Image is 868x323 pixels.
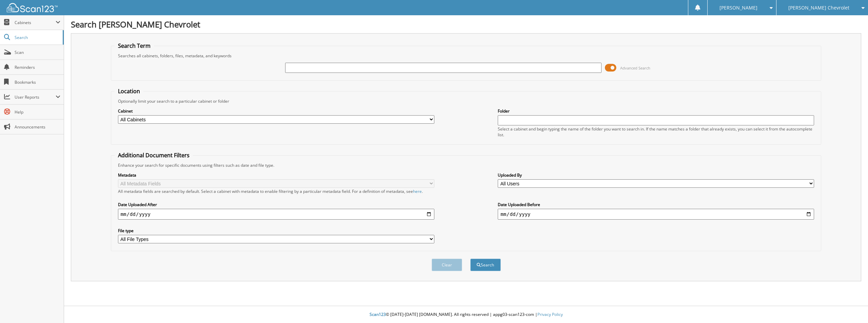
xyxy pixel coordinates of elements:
[71,19,861,30] h1: Search [PERSON_NAME] Chevrolet
[118,188,434,194] div: All metadata fields are searched by default. Select a cabinet with metadata to enable filtering b...
[498,172,814,178] label: Uploaded By
[118,228,434,234] label: File type
[15,94,56,100] span: User Reports
[15,64,60,70] span: Reminders
[15,124,60,130] span: Announcements
[370,311,386,317] span: Scan123
[115,162,818,168] div: Enhance your search for specific documents using filters such as date and file type.
[620,65,650,70] span: Advanced Search
[498,108,814,114] label: Folder
[15,49,60,55] span: Scan
[15,20,56,25] span: Cabinets
[498,202,814,207] label: Date Uploaded Before
[498,126,814,138] div: Select a cabinet and begin typing the name of the folder you want to search in. If the name match...
[118,202,434,207] label: Date Uploaded After
[498,209,814,220] input: end
[118,209,434,220] input: start
[115,42,154,49] legend: Search Term
[413,188,422,194] a: here
[115,152,193,159] legend: Additional Document Filters
[64,306,868,323] div: © [DATE]-[DATE] [DOMAIN_NAME]. All rights reserved | appg03-scan123-com |
[432,259,462,271] button: Clear
[15,35,59,40] span: Search
[788,6,849,10] span: [PERSON_NAME] Chevrolet
[115,53,818,59] div: Searches all cabinets, folders, files, metadata, and keywords
[7,3,58,12] img: scan123-logo-white.svg
[15,79,60,85] span: Bookmarks
[115,98,818,104] div: Optionally limit your search to a particular cabinet or folder
[115,87,143,95] legend: Location
[470,259,501,271] button: Search
[15,109,60,115] span: Help
[118,172,434,178] label: Metadata
[537,311,563,317] a: Privacy Policy
[118,108,434,114] label: Cabinet
[719,6,757,10] span: [PERSON_NAME]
